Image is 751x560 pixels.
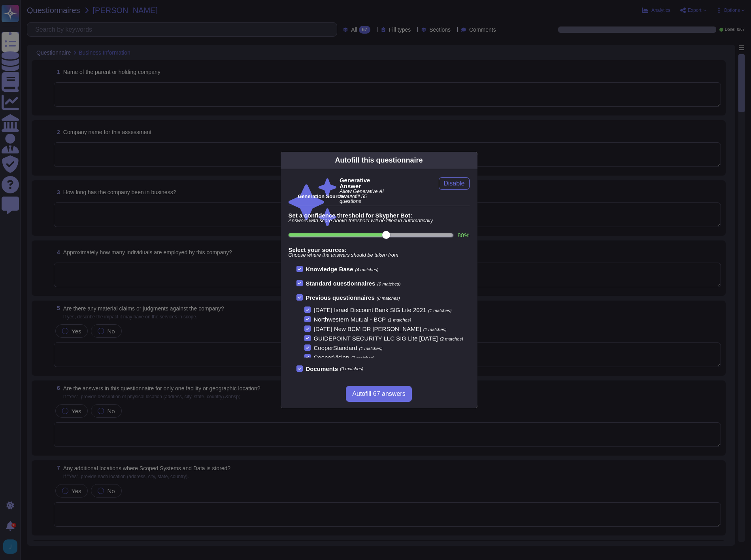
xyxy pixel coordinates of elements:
[306,280,375,287] b: Standard questionnaires
[340,177,387,189] b: Generative Answer
[352,391,405,397] span: Autofill 67 answers
[289,212,470,218] b: Set a confidence threshold for Skypher Bot:
[443,180,464,187] span: Disable
[306,294,375,301] b: Previous questionnaires
[377,282,400,286] span: (0 matches)
[457,232,469,238] label: 80 %
[335,155,423,166] div: Autofill this questionnaire
[314,354,349,361] span: CooperVision
[306,266,353,272] b: Knowledge Base
[314,344,357,351] span: CooperStandard
[340,189,387,204] span: Allow Generative AI to autofill 55 questions
[439,177,469,190] button: Disable
[423,327,447,332] span: (1 matches)
[298,193,349,199] b: Generation Sources :
[428,308,451,313] span: (1 matches)
[289,247,470,253] b: Select your sources:
[359,346,383,351] span: (1 matches)
[289,218,470,223] span: Answers with score above threshold will be filled in automatically
[377,296,400,301] span: (8 matches)
[314,306,426,313] span: [DATE] Israel Discount Bank SIG Lite 2021
[306,366,338,372] b: Documents
[314,335,438,342] span: GUIDEPOINT SECURITY LLC SIG Lite [DATE]
[340,367,363,371] span: (0 matches)
[440,337,463,341] span: (2 matches)
[355,267,379,272] span: (4 matches)
[346,386,411,402] button: Autofill 67 answers
[351,356,374,360] span: (2 matches)
[314,316,386,323] span: Northwestern Mutual - BCP
[289,253,470,258] span: Choose where the answers should be taken from
[388,318,411,322] span: (1 matches)
[314,325,421,332] span: [DATE] New BCM DR [PERSON_NAME]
